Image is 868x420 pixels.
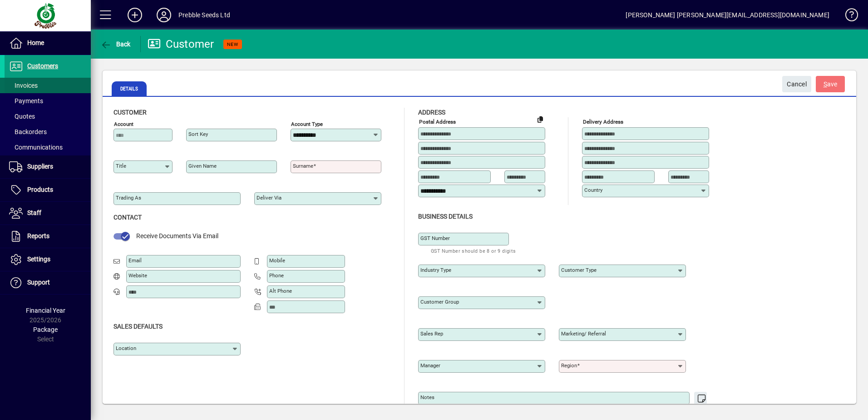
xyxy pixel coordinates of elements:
[420,299,459,305] mat-label: Customer group
[91,36,141,52] app-page-header-button: Back
[418,109,445,116] span: Address
[27,186,53,193] span: Products
[5,271,91,294] a: Support
[5,93,91,109] a: Payments
[5,109,91,124] a: Quotes
[128,257,142,264] mat-label: Email
[5,140,91,155] a: Communications
[420,362,440,369] mat-label: Manager
[561,267,597,273] mat-label: Customer type
[5,225,91,248] a: Reports
[113,323,163,330] span: Sales defaults
[227,41,238,47] span: NEW
[824,77,838,92] span: ave
[584,187,602,193] mat-label: Country
[149,7,178,23] button: Profile
[114,121,133,127] mat-label: Account
[5,124,91,140] a: Backorders
[293,163,313,169] mat-label: Surname
[98,36,133,52] button: Back
[26,307,65,314] span: Financial Year
[33,326,58,333] span: Package
[533,112,547,126] button: Copy to Delivery address
[838,2,857,31] a: Knowledge Base
[116,345,136,351] mat-label: Location
[824,80,827,88] span: S
[120,7,149,23] button: Add
[27,279,50,286] span: Support
[188,163,217,169] mat-label: Given name
[9,144,63,151] span: Communications
[9,82,38,89] span: Invoices
[27,62,58,70] span: Customers
[148,37,214,51] div: Customer
[291,121,323,127] mat-label: Account Type
[9,113,35,120] span: Quotes
[9,128,47,135] span: Backorders
[5,155,91,178] a: Suppliers
[561,362,577,369] mat-label: Region
[420,330,443,337] mat-label: Sales rep
[128,272,147,279] mat-label: Website
[626,8,829,22] div: [PERSON_NAME] [PERSON_NAME][EMAIL_ADDRESS][DOMAIN_NAME]
[100,40,131,48] span: Back
[5,248,91,271] a: Settings
[269,257,285,264] mat-label: Mobile
[113,109,147,116] span: Customer
[5,202,91,225] a: Staff
[27,232,49,240] span: Reports
[178,8,230,22] div: Prebble Seeds Ltd
[27,39,44,46] span: Home
[269,272,284,279] mat-label: Phone
[5,179,91,201] a: Products
[420,394,434,400] mat-label: Notes
[269,288,292,294] mat-label: Alt Phone
[136,232,218,240] span: Receive Documents Via Email
[113,214,142,221] span: Contact
[27,255,50,263] span: Settings
[9,97,43,105] span: Payments
[420,235,450,241] mat-label: GST Number
[420,267,451,273] mat-label: Industry type
[787,77,807,92] span: Cancel
[782,76,811,92] button: Cancel
[188,131,208,137] mat-label: Sort key
[561,330,606,337] mat-label: Marketing/ Referral
[431,245,516,256] mat-hint: GST Number should be 8 or 9 digits
[816,76,845,92] button: Save
[27,163,53,170] span: Suppliers
[5,78,91,93] a: Invoices
[27,209,41,216] span: Staff
[116,195,141,201] mat-label: Trading as
[418,213,473,220] span: Business details
[116,163,126,169] mat-label: Title
[256,195,281,201] mat-label: Deliver via
[5,32,91,55] a: Home
[112,81,147,96] span: Details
